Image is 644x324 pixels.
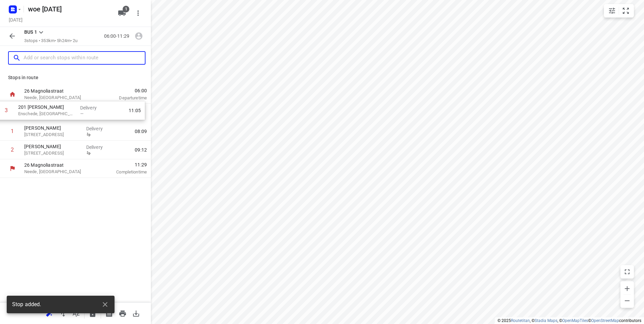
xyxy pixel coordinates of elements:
a: Stadia Maps [535,318,557,323]
span: 11:29 [102,161,147,168]
span: Assign driver [132,33,146,39]
p: Completion time [102,169,147,175]
button: Fit zoom [619,4,633,18]
span: Download route [129,310,143,316]
button: 1 [115,6,129,20]
input: Add or search stops within route [24,53,145,63]
p: BUS 1 [24,29,37,36]
p: Neede, [GEOGRAPHIC_DATA] [24,94,94,101]
p: Neede, [GEOGRAPHIC_DATA] [24,168,94,175]
p: 26 Magnoliastraat [24,88,94,94]
p: Stops in route [8,74,143,81]
p: 26 Magnoliastraat [24,162,94,168]
p: Departure time [102,95,147,101]
p: 3 stops • 353km • 5h24m • 2u [24,38,78,44]
span: Stop added. [12,301,41,309]
button: More [131,6,145,20]
div: small contained button group [604,4,634,18]
h5: Rename [25,4,112,14]
a: Routetitan [511,318,530,323]
span: Print route [116,310,129,316]
a: OpenMapTiles [562,318,588,323]
button: Map settings [605,4,619,18]
p: 06:00-11:29 [104,33,132,40]
h5: Project date [6,16,25,24]
span: 1 [123,6,129,12]
span: 06:00 [102,87,147,94]
li: © 2025 , © , © © contributors [497,318,641,323]
a: OpenStreetMap [591,318,619,323]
